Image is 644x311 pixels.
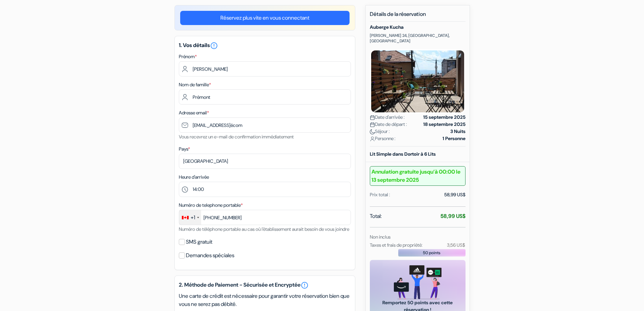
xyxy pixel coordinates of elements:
small: Non inclus [370,234,390,240]
a: error_outline [210,42,218,49]
div: Prix total : [370,191,390,198]
div: Canada: +1 [179,210,201,225]
b: Lit Simple dans Dortoir à 6 Lits [370,151,436,157]
h5: Auberge Kucha [370,24,466,30]
img: calendar.svg [370,115,375,120]
p: [PERSON_NAME] 24, [GEOGRAPHIC_DATA], [GEOGRAPHIC_DATA] [370,33,466,44]
label: SMS gratuit [186,237,212,247]
label: Demandes spéciales [186,251,234,260]
strong: 15 septembre 2025 [423,114,466,121]
h5: 1. Vos détails [179,42,351,50]
span: Date de départ : [370,121,407,128]
label: Pays [179,146,190,153]
input: Entrer le nom de famille [179,89,351,105]
h5: 2. Méthode de Paiement - Sécurisée et Encryptée [179,281,351,289]
input: Entrer adresse e-mail [179,117,351,133]
label: Nom de famille [179,81,211,88]
input: 506-234-5678 [179,210,351,225]
span: Total: [370,212,382,220]
label: Heure d'arrivée [179,174,209,181]
strong: 18 septembre 2025 [423,121,466,128]
strong: 58,99 US$ [440,213,466,220]
img: calendar.svg [370,122,375,127]
small: 3,56 US$ [447,242,465,248]
div: 58,99 US$ [444,191,466,198]
img: moon.svg [370,129,375,134]
small: Vous recevrez un e-mail de confirmation immédiatement [179,134,294,140]
span: Séjour : [370,128,390,135]
a: Réservez plus vite en vous connectant [180,11,350,25]
small: Numéro de téléphone portable au cas où l'établissement aurait besoin de vous joindre [179,226,349,232]
small: Taxes et frais de propriété: [370,242,423,248]
span: 50 points [423,250,440,256]
span: Date d'arrivée : [370,114,405,121]
h5: Détails de la réservation [370,11,466,22]
label: Numéro de telephone portable [179,202,243,209]
p: Une carte de crédit est nécessaire pour garantir votre réservation bien que vous ne serez pas déb... [179,292,351,308]
input: Entrez votre prénom [179,61,351,76]
label: Adresse email [179,109,209,116]
span: Personne : [370,135,396,142]
b: Annulation gratuite jusqu’à 00:00 le 13 septembre 2025 [370,166,466,186]
img: user_icon.svg [370,136,375,141]
a: error_outline [301,281,309,289]
strong: 3 Nuits [450,128,466,135]
img: gift_card_hero_new.png [394,265,442,299]
label: Prénom [179,53,197,60]
strong: 1 Personne [443,135,466,142]
div: +1 [191,214,195,222]
i: error_outline [210,42,218,50]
